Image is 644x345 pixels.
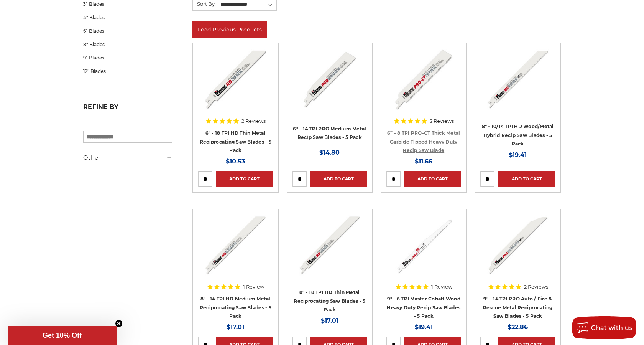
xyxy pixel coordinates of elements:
a: Add to Cart [498,171,555,187]
span: 1 Review [243,284,264,289]
a: 8 inch MK Morse HD medium metal reciprocating saw blade with 14 TPI, ideal for cutting medium thi... [198,215,273,289]
a: MK Morse Pro Line-CT 6 inch 8 TPI thick metal reciprocating saw blade, carbide-tipped for heavy-d... [386,49,461,123]
span: Chat with us [591,324,632,332]
img: 6 inch Morse PRO medium metal reciprocating saw blade with 14 TPI, ideal for cutting medium thick... [299,49,360,110]
span: $14.80 [319,149,340,156]
a: 12" Blades [83,64,172,78]
img: 9 inch MK Morse PRO auto, fire and rescue reciprocating saw blade with 14 TPI, ideal for cutting ... [487,215,549,276]
a: 9" Blades [83,51,172,64]
span: $19.41 [509,151,527,158]
a: 4" Blades [83,11,172,24]
a: 9" - 14 TPI PRO Auto / Fire & Rescue Metal Reciprocating Saw Blades - 5 Pack [483,296,553,319]
div: Get 10% OffClose teaser [8,326,117,345]
a: 8 inch Morse HD General Purpose wood and metal reciprocating saw blade with 10/14 TPI, with bi-me... [480,49,555,123]
a: Add to Cart [216,171,273,187]
span: $11.66 [415,158,432,165]
span: 2 Reviews [242,119,266,124]
span: 2 Reviews [430,119,454,124]
a: 6 inch MK Morse HD thin metal reciprocating saw blade with 18 TPI, ideal for cutting thin metal. [198,49,273,123]
a: 9 inch MK Morse PRO auto, fire and rescue reciprocating saw blade with 14 TPI, ideal for cutting ... [480,215,555,289]
a: 9" - 6 TPI Master Cobalt Wood Heavy Duty Recip Saw Blades - 5 Pack [387,296,460,319]
a: 8" - 14 TPI HD Medium Metal Reciprocating Saw Blades - 5 Pack [200,296,271,319]
span: 2 Reviews [524,284,548,289]
img: 8 inch Morse HD General Purpose wood and metal reciprocating saw blade with 10/14 TPI, with bi-me... [487,49,549,110]
h5: Refine by [83,103,172,115]
img: MK Morse Pro Line-CT 6 inch 8 TPI thick metal reciprocating saw blade, carbide-tipped for heavy-d... [393,49,454,110]
a: 8" Blades [83,38,172,51]
a: 6 inch Morse PRO medium metal reciprocating saw blade with 14 TPI, ideal for cutting medium thick... [292,49,367,123]
span: $17.01 [227,324,244,331]
button: Chat with us [572,316,636,339]
a: 8" - 18 TPI HD Thin Metal Reciprocating Saw Blades - 5 Pack [294,289,365,312]
span: 1 Review [431,284,452,289]
h5: Other [83,153,172,162]
span: $17.01 [321,317,338,324]
button: Close teaser [115,320,123,327]
span: Get 10% Off [43,332,82,339]
span: $10.53 [226,158,245,165]
img: 9" sawsall blade for wood [393,215,454,276]
a: 9" sawsall blade for wood [386,215,461,289]
span: $19.41 [415,324,433,331]
span: $22.86 [508,324,528,331]
a: 6" Blades [83,24,172,38]
img: 8 inch Morse HD thin metal reciprocating saw blade with 18 TPI, ideal for cutting thin metal shee... [299,215,360,276]
img: 6 inch MK Morse HD thin metal reciprocating saw blade with 18 TPI, ideal for cutting thin metal. [205,49,266,110]
a: 8 inch Morse HD thin metal reciprocating saw blade with 18 TPI, ideal for cutting thin metal shee... [292,215,367,289]
img: 8 inch MK Morse HD medium metal reciprocating saw blade with 14 TPI, ideal for cutting medium thi... [205,215,266,276]
a: Add to Cart [404,171,461,187]
a: 6" - 18 TPI HD Thin Metal Reciprocating Saw Blades - 5 Pack [200,130,271,153]
a: 6” - 8 TPI PRO-CT Thick Metal Carbide Tipped Heavy Duty Recip Saw Blade [387,130,460,153]
a: 8" - 10/14 TPI HD Wood/Metal Hybrid Recip Saw Blades - 5 Pack [482,124,554,147]
a: 6" - 14 TPI PRO Medium Metal Recip Saw Blades - 5 Pack [293,126,366,140]
a: Add to Cart [310,171,367,187]
button: Load Previous Products [192,21,267,38]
